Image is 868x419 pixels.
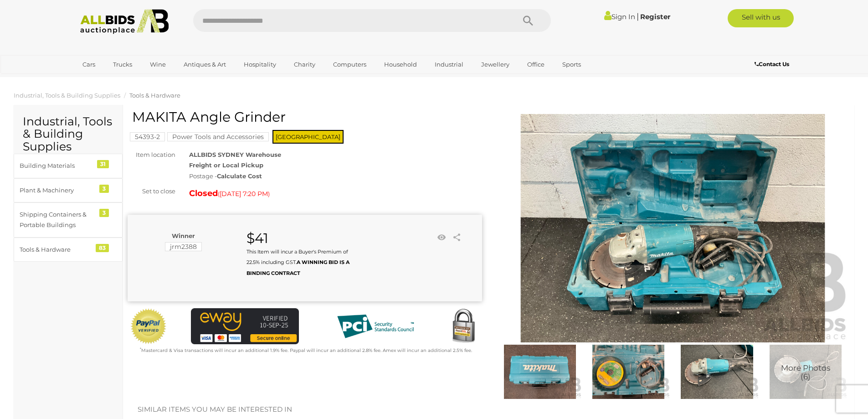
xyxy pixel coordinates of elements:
img: Secured by Rapid SSL [445,308,482,345]
strong: Closed [189,188,218,198]
span: ( ) [218,190,270,197]
a: Antiques & Art [178,57,232,72]
a: Jewellery [475,57,515,72]
img: MAKITA Angle Grinder [586,345,670,399]
li: Watch this item [435,231,448,244]
h2: Similar items you may be interested in [138,406,840,414]
span: More Photos (6) [781,364,830,381]
a: Shipping Containers & Portable Buildings 3 [14,202,123,238]
strong: Freight or Local Pickup [189,161,263,169]
span: [GEOGRAPHIC_DATA] [272,130,344,144]
mark: 54393-2 [130,132,165,141]
a: Sports [556,57,587,72]
a: Office [521,57,550,72]
a: Cars [77,57,101,72]
div: Shipping Containers & Portable Buildings [20,209,95,231]
button: Search [505,9,551,32]
div: 3 [99,185,109,193]
div: Plant & Machinery [20,185,95,196]
img: Official PayPal Seal [130,308,167,345]
a: Contact Us [755,59,791,69]
mark: jrm2388 [165,242,202,251]
div: Building Materials [20,160,95,171]
a: Industrial [429,57,469,72]
strong: $41 [247,230,268,247]
a: Hospitality [238,57,282,72]
div: Set to close [121,186,182,197]
div: Item location [121,150,182,160]
img: MAKITA Angle Grinder [675,345,759,399]
div: 83 [96,244,109,252]
img: eWAY Payment Gateway [191,308,299,344]
div: Tools & Hardware [20,244,95,255]
a: [GEOGRAPHIC_DATA] [77,72,153,87]
strong: Calculate Cost [217,172,262,180]
a: Sign In [604,12,635,21]
a: More Photos(6) [764,345,847,399]
h2: Industrial, Tools & Building Supplies [23,115,113,153]
img: MAKITA Angle Grinder [498,345,582,399]
a: Power Tools and Accessories [167,133,269,140]
b: Contact Us [755,61,789,67]
small: This Item will incur a Buyer's Premium of 22.5% including GST. [247,248,349,276]
a: Industrial, Tools & Building Supplies [14,92,120,99]
a: Building Materials 31 [14,154,123,178]
div: 31 [97,160,109,168]
strong: ALLBIDS SYDNEY Warehouse [189,151,281,158]
h1: MAKITA Angle Grinder [132,109,480,124]
a: Tools & Hardware [129,92,180,99]
a: Wine [144,57,172,72]
a: Plant & Machinery 3 [14,178,123,202]
span: [DATE] 7:20 PM [220,190,268,198]
a: Trucks [107,57,138,72]
div: 3 [99,209,109,217]
a: Sell with us [728,9,794,27]
img: MAKITA Angle Grinder [496,114,850,342]
span: | [637,11,639,21]
img: Allbids.com.au [75,9,174,34]
a: Register [640,12,670,21]
a: Charity [288,57,321,72]
img: MAKITA Angle Grinder [764,345,847,399]
b: A WINNING BID IS A BINDING CONTRACT [247,259,349,276]
a: Household [378,57,423,72]
img: PCI DSS compliant [330,308,421,345]
a: Computers [327,57,372,72]
a: 54393-2 [130,133,165,140]
a: Tools & Hardware 83 [14,238,123,262]
small: Mastercard & Visa transactions will incur an additional 1.9% fee. Paypal will incur an additional... [140,347,472,353]
div: Postage - [189,171,482,181]
b: Winner [172,232,195,239]
mark: Power Tools and Accessories [167,132,269,141]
